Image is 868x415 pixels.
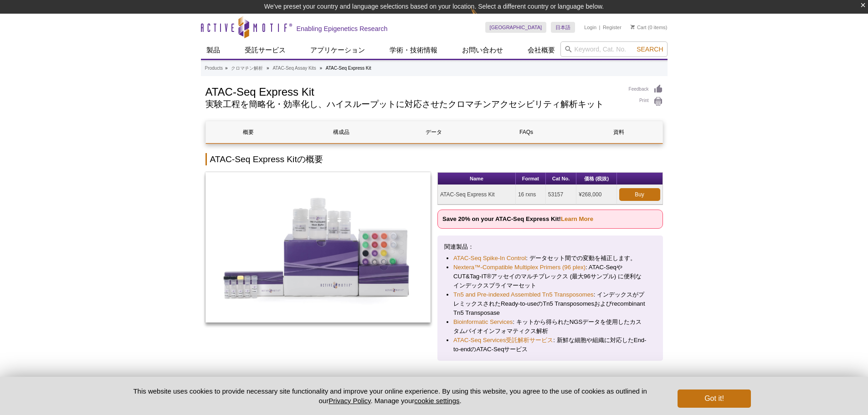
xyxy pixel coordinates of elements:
li: : キットから得られたNGSデータを使用したカスタムバイオインフォマティクス解析 [453,318,647,336]
a: ATAC-Seq Spike-In Control [453,254,526,263]
h2: ATAC-Seq Express Kitの概要 [205,153,663,165]
li: : 新鮮な細胞や組織に対応したEnd-to-endのATAC-Seqサービス [453,336,647,354]
h2: 実験工程を簡略化・効率化し、ハイスループットに対応させたクロマチンアクセシビリティ解析キット [205,100,620,108]
th: Format [516,173,546,185]
li: » [225,66,228,71]
li: : インデックスがプレミックスされたReady-to-useのTn5 Transposomesおよびrecombinant Tn5 Transposase [453,290,647,318]
a: お問い合わせ [457,41,508,59]
input: Keyword, Cat. No. [560,41,668,57]
span: Search [637,46,663,53]
td: ¥268,000 [576,185,616,205]
li: » [319,66,322,71]
a: アプリケーション [305,41,370,59]
a: 学術・技術情報 [384,41,443,59]
button: cookie settings [414,397,459,405]
a: Bioinformatic Services [453,318,513,327]
th: 価格 (税抜) [576,173,616,185]
a: Tn5 and Pre-indexed Assembled Tn5 Transposomes [453,290,594,299]
li: (0 items) [631,22,668,33]
strong: Save 20% on your ATAC-Seq Express Kit! [442,215,593,222]
a: 資料 [576,121,662,143]
td: ATAC-Seq Express Kit [438,185,516,205]
li: : データセット間での変動を補正します。 [453,254,647,263]
img: Your Cart [631,25,635,29]
a: 受託サービス [239,41,291,59]
a: Feedback [629,84,663,94]
td: 53157 [546,185,576,205]
li: » [267,66,269,71]
a: Nextera™-Compatible Multiplex Primers (96 plex) [453,263,586,272]
a: Print [629,97,663,107]
button: Got it! [678,389,750,408]
a: 会社概要 [522,41,560,59]
a: Cart [631,24,647,31]
a: Products [205,64,223,72]
a: Buy [619,188,660,201]
h2: Enabling Epigenetics Research [297,25,388,33]
h1: ATAC-Seq Express Kit [205,84,620,98]
td: 16 rxns [516,185,546,205]
img: Change Here [471,7,495,28]
a: 構成品 [298,121,384,143]
th: Name [438,173,516,185]
a: 製品 [201,41,226,59]
a: Privacy Policy [329,397,370,405]
img: ATAC-Seq Express Kit [205,172,431,323]
a: データ [391,121,477,143]
button: Search [634,45,666,53]
a: ATAC-Seq Services受託解析サービス [453,336,553,345]
a: Login [584,24,596,31]
li: | [599,22,601,33]
a: Register [603,24,621,31]
a: 概要 [206,121,292,143]
p: 関連製品： [444,242,656,251]
th: Cat No. [546,173,576,185]
li: ATAC-Seq Express Kit [326,66,371,71]
a: ATAC-Seq Assay Kits [272,64,316,72]
a: Learn More [561,215,593,222]
li: : ATAC-SeqやCUT&Tag-IT®アッセイのマルチプレックス (最大96サンプル) に便利なインデックスプライマーセット [453,263,647,290]
a: FAQs [483,121,569,143]
a: [GEOGRAPHIC_DATA] [485,22,547,33]
a: クロマチン解析 [231,64,263,72]
a: 日本語 [551,22,575,33]
p: This website uses cookies to provide necessary site functionality and improve your online experie... [118,386,663,405]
